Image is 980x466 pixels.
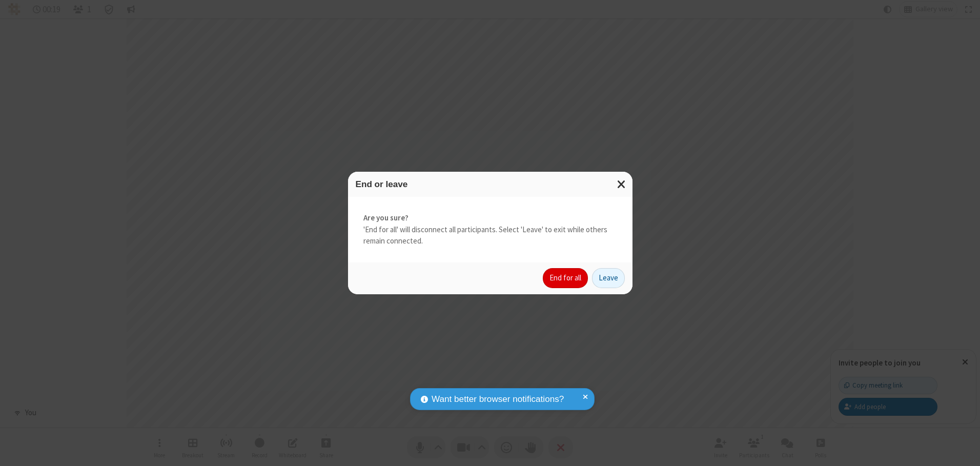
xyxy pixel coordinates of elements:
button: Close modal [611,172,632,197]
span: Want better browser notifications? [432,393,564,406]
div: 'End for all' will disconnect all participants. Select 'Leave' to exit while others remain connec... [348,197,632,262]
strong: Are you sure? [363,212,617,224]
button: Leave [592,268,625,289]
button: End for all [543,268,588,289]
h3: End or leave [356,179,625,189]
